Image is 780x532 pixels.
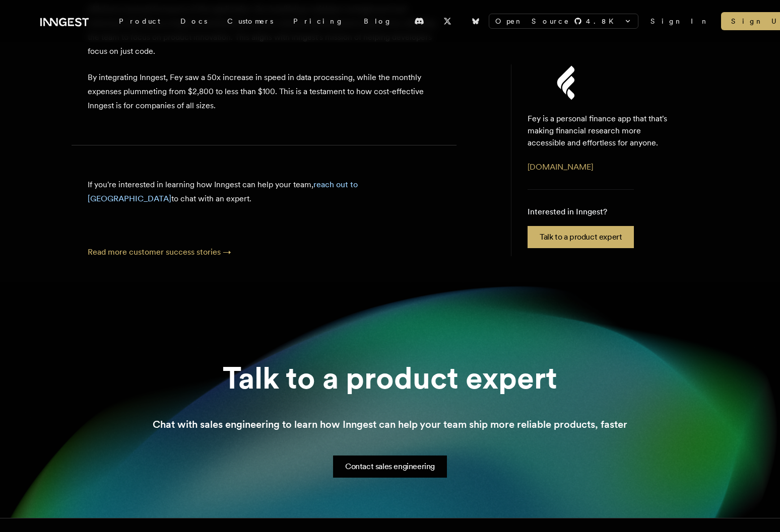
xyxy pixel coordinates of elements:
a: Discord [408,13,430,29]
a: Blog [354,12,402,30]
a: Customers [217,12,283,30]
p: By integrating Inngest, Fey saw a 50x increase in speed in data processing, while the monthly exp... [88,70,440,113]
a: Sign In [651,16,709,26]
div: Product [109,12,170,30]
a: Docs [170,12,217,30]
span: Open Source [495,16,570,26]
a: [DOMAIN_NAME] [528,162,593,172]
a: Read more customer success stories → [88,247,231,257]
h2: Talk to a product expert [223,363,557,393]
p: Fey is a personal finance app that that's making financial research more accessible and effortles... [528,113,676,149]
a: X [436,13,459,29]
a: Contact sales engineering [333,455,447,478]
img: Fey's logo [487,62,648,103]
p: If you're interested in learning how Inngest can help your team, to chat with an expert. [88,178,440,206]
p: Chat with sales engineering to learn how Inngest can help your team ship more reliable products, ... [153,417,627,431]
span: 4.8 K [586,16,620,26]
a: Bluesky [465,13,487,29]
p: Interested in Inngest? [528,206,634,218]
a: Talk to a product expert [528,226,634,248]
a: Pricing [283,12,354,30]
